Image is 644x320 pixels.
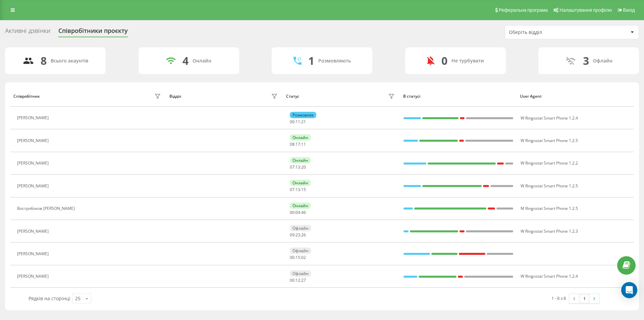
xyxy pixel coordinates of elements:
[451,58,484,64] div: Не турбувати
[290,247,311,254] div: Офлайн
[290,134,311,141] div: Онлайн
[521,183,578,189] span: W Ringostat Smart Phone 1.2.5
[296,277,300,283] span: 12
[17,138,50,143] div: [PERSON_NAME]
[521,160,578,166] span: W Ringostat Smart Phone 1.2.2
[296,119,300,125] span: 11
[296,164,300,170] span: 13
[520,94,631,99] div: User Agent
[301,277,306,283] span: 27
[290,202,311,209] div: Онлайн
[290,187,294,192] span: 07
[551,295,566,302] div: 1 - 8 з 8
[296,141,300,147] span: 17
[301,255,306,260] span: 02
[41,54,47,67] div: 8
[58,27,128,38] div: Співробітники проєкту
[290,255,294,260] span: 00
[301,232,306,238] span: 26
[169,94,181,99] div: Відділ
[17,184,50,188] div: [PERSON_NAME]
[509,30,589,35] div: Оберіть відділ
[290,225,311,231] div: Офлайн
[521,273,578,279] span: W Ringostat Smart Phone 1.2.4
[621,282,637,298] div: Open Intercom Messenger
[521,115,578,121] span: W Ringostat Smart Phone 1.2.4
[290,141,294,147] span: 08
[403,94,514,99] div: В статусі
[286,94,299,99] div: Статус
[17,206,76,211] div: Востробоков [PERSON_NAME]
[5,27,50,38] div: Активні дзвінки
[301,164,306,170] span: 20
[290,277,294,283] span: 00
[296,255,300,260] span: 15
[290,120,306,124] div: : :
[290,210,294,215] span: 00
[290,119,294,125] span: 00
[290,157,311,164] div: Онлайн
[296,232,300,238] span: 23
[290,142,306,147] div: : :
[290,278,306,283] div: : :
[499,7,548,13] span: Реферальна програма
[301,141,306,147] span: 11
[521,138,578,143] span: W Ringostat Smart Phone 1.2.5
[17,252,50,256] div: [PERSON_NAME]
[521,205,578,211] span: M Ringostat Smart Phone 1.2.5
[75,295,80,302] div: 25
[623,7,635,13] span: Вихід
[51,58,88,64] div: Всього акаунтів
[290,165,306,170] div: : :
[290,180,311,186] div: Онлайн
[583,54,589,67] div: 3
[182,54,189,67] div: 4
[13,94,40,99] div: Співробітник
[290,233,306,237] div: : :
[301,187,306,192] span: 15
[296,187,300,192] span: 13
[17,161,50,166] div: [PERSON_NAME]
[296,210,300,215] span: 04
[593,58,612,64] div: Офлайн
[318,58,351,64] div: Розмовляють
[290,255,306,260] div: : :
[301,119,306,125] span: 21
[441,54,447,67] div: 0
[290,270,311,277] div: Офлайн
[559,7,612,13] span: Налаштування профілю
[290,187,306,192] div: : :
[521,228,578,234] span: W Ringostat Smart Phone 1.2.3
[17,116,50,120] div: [PERSON_NAME]
[290,210,306,215] div: : :
[29,295,70,302] span: Рядків на сторінці
[579,294,589,303] a: 1
[290,164,294,170] span: 07
[193,58,211,64] div: Онлайн
[290,112,316,118] div: Розмовляє
[301,210,306,215] span: 46
[17,229,50,234] div: [PERSON_NAME]
[308,54,314,67] div: 1
[17,274,50,279] div: [PERSON_NAME]
[290,232,294,238] span: 09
